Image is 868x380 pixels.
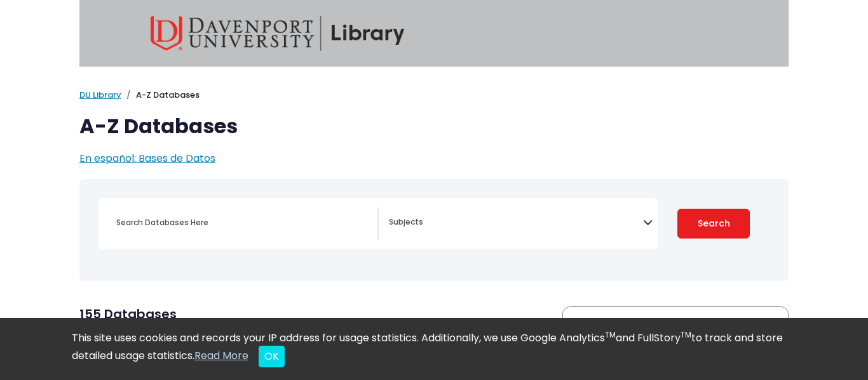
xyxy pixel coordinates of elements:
h1: A-Z Databases [79,114,789,138]
img: Davenport University Library [151,16,405,51]
span: 155 Databases [79,305,177,323]
button: Submit for Search Results [677,209,750,239]
button: Close [259,346,285,367]
div: This site uses cookies and records your IP address for usage statistics. Additionally, we use Goo... [72,331,796,367]
a: En español: Bases de Datos [79,151,215,166]
sup: TM [605,329,616,340]
button: Icon Legend [563,307,788,343]
li: A-Z Databases [121,89,200,102]
input: Search database by title or keyword [109,213,377,232]
textarea: Search [389,218,643,228]
sup: TM [681,329,691,340]
a: Read More [194,348,248,363]
nav: breadcrumb [79,89,789,102]
a: DU Library [79,89,121,101]
nav: Search filters [79,179,789,281]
